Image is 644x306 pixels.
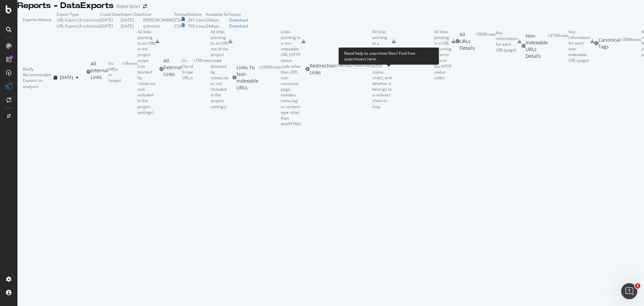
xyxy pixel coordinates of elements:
[174,11,188,17] td: Format
[193,57,211,81] div: = 1M rows
[100,23,121,29] td: [DATE]
[229,17,248,23] a: Download
[143,4,147,9] div: arrow-right-arrow-left
[229,11,248,17] td: Status
[228,39,232,43] div: csv-export
[143,11,174,17] td: User
[392,39,396,43] div: csv-export
[100,11,121,17] td: Crawl Date
[372,29,392,110] div: All links pointing to a redirected URL (with a 301/302 HTTP status code), and whether it belongs ...
[460,31,475,51] div: All URLs Details
[451,39,455,43] div: csv-export
[229,23,248,29] a: Download
[57,11,100,17] td: Export Type
[621,283,637,299] iframe: Intercom live chat
[518,39,522,43] div: csv-export
[155,39,159,43] div: csv-export
[590,39,594,43] div: csv-export
[116,3,140,10] div: Rebel Sport
[236,64,259,91] div: Links To Non-Indexable URLs
[434,29,451,81] div: All links pointing to a URL returning an error (4xx or 5xx HTTP status code)
[188,23,206,29] td: 705 Lines
[108,60,121,84] div: ( to URLs in Scope )
[548,33,569,59] div: = 319K rows
[23,66,51,89] div: Botify Recommended Exports on analysis:
[138,29,155,115] div: All links pointing to an URL in the project scope (not blocked by robots.txt and included in the ...
[338,47,439,65] div: Need help to unarchive files? Find free unarchivers here.
[206,23,229,29] td: 24 days
[281,29,302,127] div: Links pointing to a non-indexable URL (HTTP status code other than 200, non-canonical page, noind...
[335,62,353,76] div: ( Internal )
[353,62,372,76] div: = 68M rows
[188,17,206,23] td: 261 Lines
[23,17,51,23] div: Exports History
[57,23,100,29] div: URL Export (4 columns)
[206,17,229,23] td: 29 days
[621,37,641,50] div: = 358K rows
[57,17,100,23] div: URL Export (3 columns)
[598,37,621,50] div: Canonical Tags
[60,75,73,80] span: 2025 Oct. 13th
[475,31,496,51] div: = 360K rows
[310,62,335,76] div: Redirection Links
[100,17,121,23] td: [DATE]
[496,30,518,53] div: Key information for each URL (page)
[635,283,640,289] span: 1
[121,60,138,84] div: = 1B rows
[163,57,182,81] div: All External Links
[121,23,143,29] td: [DATE]
[526,33,548,59] div: Non-Indexable URLs Details
[211,29,228,110] div: All links pointing to an URL out of the project scope (blocked by robots.txt or not included in t...
[302,39,306,43] div: csv-export
[121,11,143,17] td: Export Date
[174,23,182,29] div: CSV
[188,11,206,17] td: Volume
[91,60,108,84] div: All Internal Links
[143,23,174,29] td: tjohnston
[121,17,143,23] td: [DATE]
[143,17,174,23] td: [PERSON_NAME]
[259,64,281,91] div: = 239M rows
[51,72,81,83] button: [DATE]
[206,11,229,17] td: Available for
[174,17,182,23] div: CSV
[182,57,193,81] div: ( to Out of Scope URLs )
[569,29,590,63] div: Key information for each non-indexable URL (page)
